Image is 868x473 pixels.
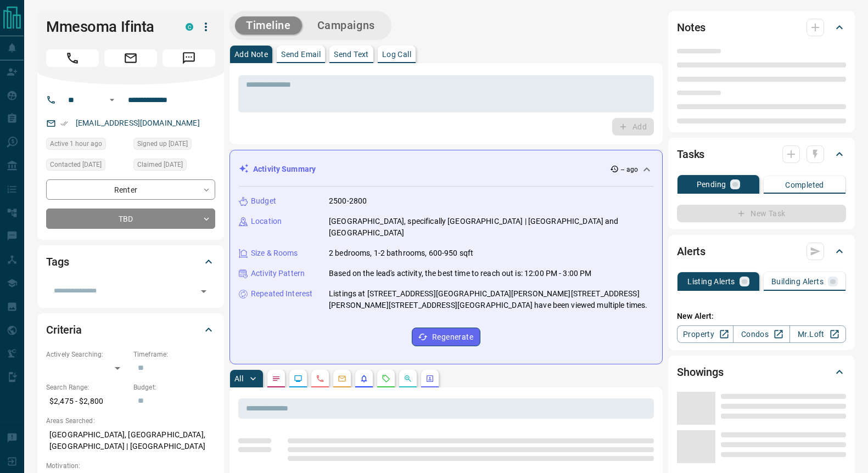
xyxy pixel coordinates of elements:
[621,165,638,174] p: -- ago
[294,374,303,383] svg: Lead Browsing Activity
[251,247,298,259] p: Size & Rooms
[46,382,128,392] p: Search Range:
[234,375,243,382] p: All
[137,138,188,149] span: Signed up [DATE]
[677,14,846,41] div: Notes
[677,145,704,163] h2: Tasks
[46,461,215,471] p: Motivation:
[235,16,302,35] button: Timeline
[46,321,82,339] h2: Criteria
[677,363,724,381] h2: Showings
[60,120,68,127] svg: Email Verified
[234,50,268,58] p: Add Note
[76,119,200,127] a: [EMAIL_ADDRESS][DOMAIN_NAME]
[46,18,169,36] h1: Mmesoma Ifinta
[677,243,705,260] h2: Alerts
[329,247,473,259] p: 2 bedrooms, 1-2 bathrooms, 600-950 sqft
[46,416,215,426] p: Areas Searched:
[239,159,653,179] div: Activity Summary-- ago
[133,382,215,392] p: Budget:
[677,141,846,167] div: Tasks
[50,159,102,170] span: Contacted [DATE]
[404,374,412,383] svg: Opportunities
[382,50,411,58] p: Log Call
[46,49,99,67] span: Call
[251,288,312,300] p: Repeated Interest
[789,325,846,343] a: Mr.Loft
[133,138,215,153] div: Fri Aug 08 2025
[50,138,102,149] span: Active 1 hour ago
[677,19,705,36] h2: Notes
[329,195,367,207] p: 2500-2800
[46,209,215,229] div: TBD
[133,159,215,174] div: Fri Aug 08 2025
[46,317,215,343] div: Criteria
[334,50,369,58] p: Send Text
[306,16,386,35] button: Campaigns
[329,288,653,311] p: Listings at [STREET_ADDRESS][GEOGRAPHIC_DATA][PERSON_NAME][STREET_ADDRESS][PERSON_NAME][STREET_AD...
[697,181,726,188] p: Pending
[137,159,183,170] span: Claimed [DATE]
[46,249,215,275] div: Tags
[105,93,119,106] button: Open
[677,311,846,322] p: New Alert:
[46,253,69,271] h2: Tags
[46,392,128,410] p: $2,475 - $2,800
[251,195,276,207] p: Budget
[251,216,282,227] p: Location
[382,374,390,383] svg: Requests
[412,328,480,346] button: Regenerate
[281,50,321,58] p: Send Email
[104,49,157,67] span: Email
[253,164,316,175] p: Activity Summary
[677,359,846,385] div: Showings
[133,350,215,359] p: Timeframe:
[329,216,653,239] p: [GEOGRAPHIC_DATA], specifically [GEOGRAPHIC_DATA] | [GEOGRAPHIC_DATA] and [GEOGRAPHIC_DATA]
[425,374,434,383] svg: Agent Actions
[186,23,193,31] div: condos.ca
[733,325,789,343] a: Condos
[338,374,346,383] svg: Emails
[360,374,368,383] svg: Listing Alerts
[46,138,128,153] div: Sun Aug 17 2025
[329,268,591,279] p: Based on the lead's activity, the best time to reach out is: 12:00 PM - 3:00 PM
[196,284,211,299] button: Open
[251,268,305,279] p: Activity Pattern
[677,238,846,264] div: Alerts
[677,325,733,343] a: Property
[163,49,215,67] span: Message
[316,374,324,383] svg: Calls
[687,278,735,285] p: Listing Alerts
[46,350,128,359] p: Actively Searching:
[272,374,281,383] svg: Notes
[46,426,215,455] p: [GEOGRAPHIC_DATA], [GEOGRAPHIC_DATA], [GEOGRAPHIC_DATA] | [GEOGRAPHIC_DATA]
[771,278,824,285] p: Building Alerts
[785,181,824,189] p: Completed
[46,179,215,200] div: Renter
[46,159,128,174] div: Thu Aug 14 2025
